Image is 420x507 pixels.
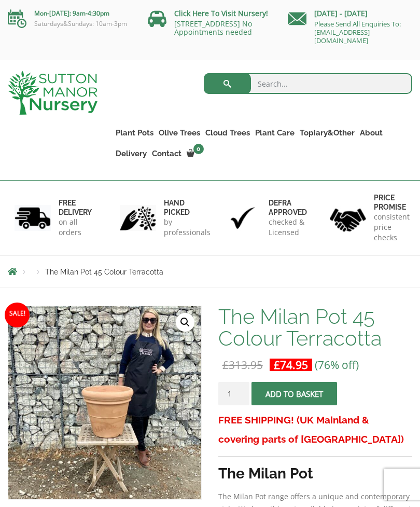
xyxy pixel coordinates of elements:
p: on all orders [59,217,92,238]
h1: The Milan Pot 45 Colour Terracotta [218,306,412,349]
h6: FREE DELIVERY [59,198,92,217]
p: checked & Licensed [269,217,307,238]
a: Delivery [113,146,149,161]
p: by professionals [164,217,211,238]
button: Add to basket [251,382,337,405]
input: Search... [204,73,413,94]
p: consistent price checks [374,212,410,243]
a: [STREET_ADDRESS] No Appointments needed [174,19,252,37]
strong: The Milan Pot [218,465,313,482]
span: Sale! [5,303,30,327]
span: £ [274,358,280,372]
img: 1.jpg [15,205,51,231]
span: The Milan Pot 45 Colour Terracotta [45,268,163,276]
img: 2.jpg [120,205,156,231]
span: 0 [193,144,204,154]
a: View full-screen image gallery [176,313,194,332]
p: Mon-[DATE]: 9am-4:30pm [8,7,132,20]
img: The Milan Pot 45 Colour Terracotta - IMG 7038 scaled [8,306,201,499]
p: Saturdays&Sundays: 10am-3pm [8,20,132,28]
a: Plant Pots [113,126,156,140]
span: (76% off) [315,358,359,372]
a: Click Here To Visit Nursery! [174,8,268,18]
h6: Defra approved [269,198,307,217]
h6: Price promise [374,193,410,212]
img: logo [8,71,97,115]
a: Please Send All Enquiries To: [EMAIL_ADDRESS][DOMAIN_NAME] [314,19,401,45]
h6: hand picked [164,198,211,217]
p: [DATE] - [DATE] [288,7,412,20]
bdi: 313.95 [222,358,263,372]
a: 0 [184,146,207,161]
span: £ [222,358,229,372]
bdi: 74.95 [274,358,308,372]
nav: Breadcrumbs [8,267,412,276]
a: Cloud Trees [203,126,253,140]
a: About [357,126,385,140]
img: 4.jpg [330,202,366,234]
a: Contact [149,146,184,161]
a: Olive Trees [156,126,203,140]
a: Plant Care [253,126,297,140]
h3: FREE SHIPPING! (UK Mainland & covering parts of [GEOGRAPHIC_DATA]) [218,410,412,449]
img: 3.jpg [225,205,261,231]
a: Topiary&Other [297,126,357,140]
input: Product quantity [218,382,249,405]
